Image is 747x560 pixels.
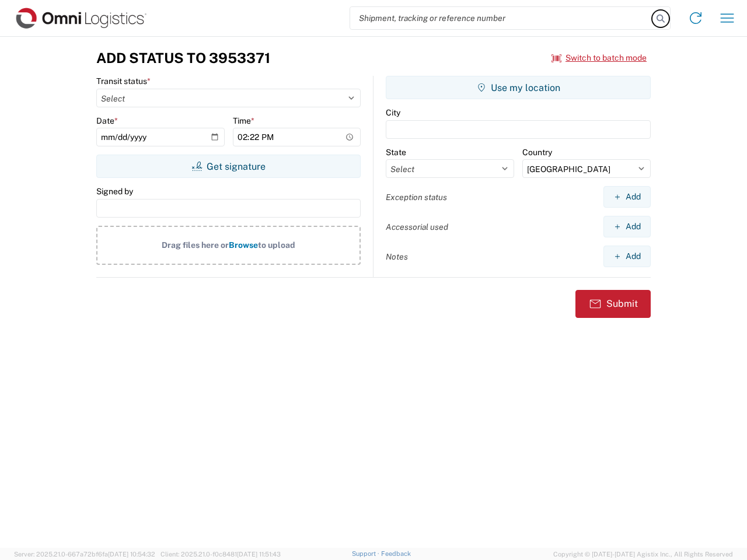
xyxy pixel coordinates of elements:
label: Exception status [386,192,447,202]
button: Get signature [96,155,361,178]
label: Signed by [96,186,133,197]
input: Shipment, tracking or reference number [350,7,652,29]
label: Time [233,116,254,126]
span: Client: 2025.21.0-f0c8481 [160,551,281,558]
span: Drag files here or [162,240,229,250]
label: State [386,147,406,157]
button: Use my location [386,76,651,99]
button: Add [603,216,651,237]
label: Transit status [96,76,151,86]
label: City [386,107,400,118]
label: Country [522,147,552,157]
button: Switch to batch mode [551,48,647,68]
span: Copyright © [DATE]-[DATE] Agistix Inc., All Rights Reserved [553,549,733,559]
h3: Add Status to 3953371 [96,50,270,66]
a: Support [352,550,381,557]
a: Feedback [381,550,411,557]
span: Server: 2025.21.0-667a72bf6fa [14,551,155,558]
span: [DATE] 10:54:32 [108,551,155,558]
span: Browse [229,240,258,250]
span: to upload [258,240,295,250]
span: [DATE] 11:51:43 [237,551,281,558]
label: Notes [386,251,408,262]
button: Add [603,246,651,267]
button: Add [603,186,651,208]
label: Date [96,116,118,126]
button: Submit [575,290,651,318]
label: Accessorial used [386,222,448,232]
